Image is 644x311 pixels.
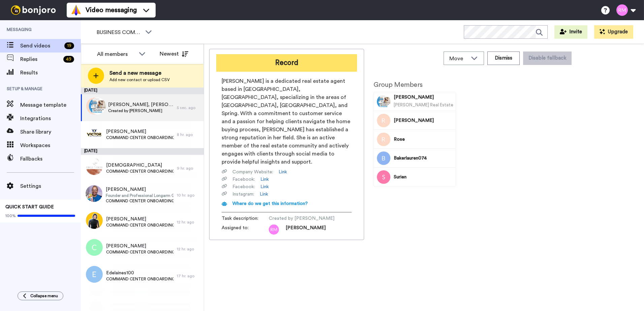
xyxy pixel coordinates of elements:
div: [DATE] [81,88,204,94]
span: [PERSON_NAME] is a dedicated real estate agent based in [GEOGRAPHIC_DATA], [GEOGRAPHIC_DATA], spe... [222,77,352,166]
span: 100% [5,213,16,218]
h2: Group Members [374,81,456,89]
span: [PERSON_NAME] [106,243,173,249]
a: Link [279,169,287,175]
span: Integrations [20,114,81,123]
div: 17 hr. ago [177,273,200,279]
span: QUICK START GUIDE [5,205,54,209]
div: 49 [63,56,74,63]
div: 10 hr. ago [177,193,200,198]
img: Profile Image [377,95,390,108]
span: COMMAND CENTER ONBOARDING [106,198,173,204]
span: [PERSON_NAME] Real Estate [394,103,453,107]
span: [PERSON_NAME] [394,117,453,124]
span: Assigned to: [222,224,269,235]
img: 3f7ef130-c1f0-495f-b3ee-cb8dfac899f4.jpg [86,158,103,175]
img: r.png [86,98,103,114]
span: Add new contact or upload CSV [109,77,170,82]
button: Invite [554,25,587,39]
div: 8 hr. ago [177,132,200,137]
div: 19 [64,42,74,49]
span: Created by [PERSON_NAME] [269,215,334,222]
img: 89e45ae3-0aa5-4488-8879-fe688203646d.jpg [86,185,102,202]
img: vm-color.svg [71,5,82,15]
div: All members [97,50,135,58]
span: Results [20,69,81,77]
img: c.png [86,239,103,256]
img: 0671bc6c-1679-4347-8e98-9d56af93a9f9.png [86,125,103,141]
span: COMMAND CENTER ONBOARDING [106,276,173,282]
span: Workspaces [20,141,81,149]
span: COMMAND CENTER ONBOARDING [106,169,173,174]
span: Share library [20,128,81,136]
img: Profile Image [377,151,390,165]
span: [PERSON_NAME] [106,128,173,135]
span: Edelaines100 [106,270,173,276]
div: 12 hr. ago [177,219,200,225]
span: Send a new message [109,69,170,77]
button: Dismiss [487,51,520,65]
div: 5 sec. ago [177,105,200,110]
span: Bakerlauren074 [394,155,453,162]
span: [PERSON_NAME] [106,186,173,193]
img: e.png [86,266,103,283]
button: Collapse menu [18,291,63,300]
span: Move [449,55,468,63]
span: Created by [PERSON_NAME] [108,108,173,113]
span: Task description : [222,215,269,222]
button: Newest [155,47,193,61]
a: Link [260,176,269,183]
span: Rose [394,136,453,143]
div: 12 hr. ago [177,246,200,252]
a: Link [260,183,269,190]
img: r.png [87,98,104,114]
span: Facebook : [232,183,255,190]
span: Facebook : [232,176,255,183]
button: Disable fallback [523,51,572,65]
img: rm.png [269,224,279,235]
img: Image of Rebecca [377,114,390,127]
span: [PERSON_NAME] [106,216,173,222]
span: Company Website : [232,169,273,175]
span: Send videos [20,42,62,50]
div: 9 hr. ago [177,166,200,171]
a: Link [260,191,268,198]
span: [PERSON_NAME], [PERSON_NAME] & 2 others [108,101,173,108]
span: COMMAND CENTER ONBOARDING [106,135,173,140]
span: Message template [20,101,81,109]
span: Settings [20,182,81,190]
span: Where do we get this information? [232,201,308,206]
span: Instagram : [232,191,254,198]
button: Upgrade [594,25,633,39]
img: Image of Rose [377,133,390,146]
span: COMMAND CENTER ONBOARDING [106,249,173,255]
span: Collapse menu [30,293,58,299]
span: Replies [20,55,61,63]
img: 02f27622-8358-48c0-98db-32d145c770c2.jpg [89,98,106,114]
img: bj-logo-header-white.svg [8,5,59,15]
span: [PERSON_NAME] [286,224,326,235]
span: [DEMOGRAPHIC_DATA] [106,162,173,169]
span: BUSINESS COMMAND CENTER [97,28,142,36]
span: Fallbacks [20,155,81,163]
div: [DATE] [81,148,204,155]
span: Surien [394,174,453,180]
span: Video messaging [86,5,137,15]
button: Record [216,54,357,72]
span: [PERSON_NAME] [394,94,453,101]
span: Founder and Professional Longarm Quilter [106,193,173,198]
img: Image of Surien [377,170,390,184]
span: COMMAND CENTER ONBOARDING [106,222,173,228]
img: 8dd36f4f-cc8c-440a-9c56-02e6edcab16d.jpg [86,212,103,229]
